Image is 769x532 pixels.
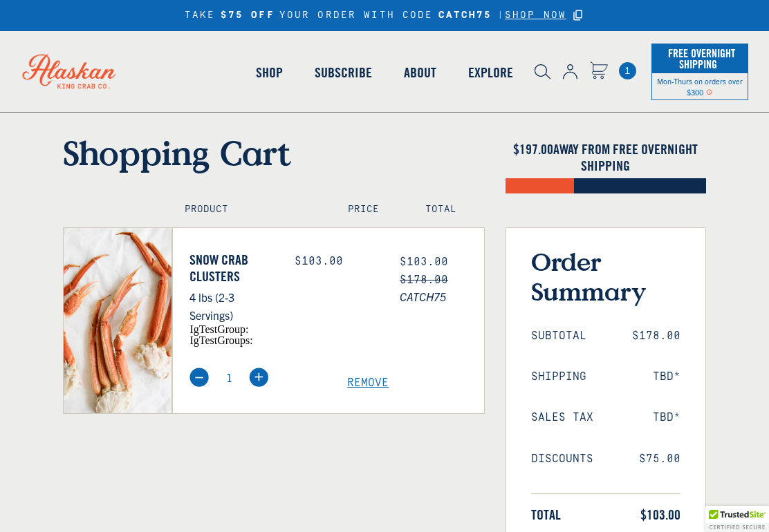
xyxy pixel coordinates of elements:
[295,255,379,268] div: $103.00
[64,228,172,413] img: Snow Crab Clusters - 4 lbs (2-3 Servings)
[665,43,735,75] span: Free Overnight Shipping
[531,247,680,306] h3: Order Summary
[505,10,566,21] span: SHOP NOW
[531,370,586,383] span: Shipping
[63,133,485,173] h1: Shopping Cart
[185,8,584,23] div: TAKE YOUR ORDER WITH CODE |
[240,33,299,112] a: Shop
[505,10,566,21] a: SHOP NOW
[531,411,593,424] span: Sales Tax
[299,33,388,112] a: Subscribe
[189,288,274,324] p: 4 lbs (2-3 Servings)
[506,141,706,174] h4: $ AWAY FROM FREE OVERNIGHT SHIPPING
[348,204,395,216] h4: Price
[400,256,448,268] span: $103.00
[563,64,577,79] img: account
[640,506,680,523] span: $103.00
[7,39,131,104] img: Alaskan King Crab Co. logo
[347,377,484,390] a: Remove
[189,368,209,387] img: minus
[189,334,252,346] span: igTestGroups:
[657,76,743,97] span: Mon-Thurs on orders over $300
[639,453,680,466] span: $75.00
[438,10,492,21] strong: CATCH75
[452,33,529,112] a: Explore
[706,87,712,97] span: Shipping Notice Icon
[632,330,680,343] span: $178.00
[531,506,561,523] span: Total
[185,204,318,216] h4: Product
[519,140,553,158] span: 197.00
[531,330,586,343] span: Subtotal
[249,368,268,387] img: plus
[531,453,593,466] span: Discounts
[189,323,248,335] span: igTestGroup:
[705,506,769,532] div: TrustedSite Certified
[535,64,550,79] img: search
[189,251,274,285] a: Snow Crab Clusters
[619,62,636,79] a: Cart
[619,62,636,79] span: 1
[400,287,484,305] span: CATCH75
[425,204,472,216] h4: Total
[590,61,608,82] a: Cart
[221,10,275,21] strong: $75 OFF
[388,33,452,112] a: About
[400,274,448,286] s: $178.00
